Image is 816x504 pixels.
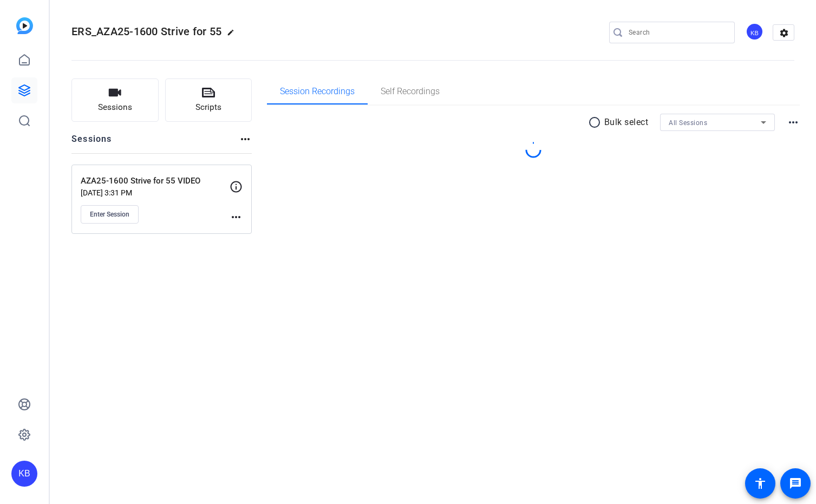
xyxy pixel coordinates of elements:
[230,211,243,224] mat-icon: more_horiz
[629,26,726,39] input: Search
[604,116,649,129] p: Bulk select
[280,87,355,96] span: Session Recordings
[773,25,795,41] mat-icon: settings
[165,78,252,122] button: Scripts
[588,116,604,129] mat-icon: radio_button_unchecked
[754,477,767,490] mat-icon: accessibility
[227,29,240,42] mat-icon: edit
[81,205,139,224] button: Enter Session
[669,119,707,127] span: All Sessions
[787,116,800,129] mat-icon: more_horiz
[71,78,159,122] button: Sessions
[746,23,763,41] div: KB
[90,210,129,219] span: Enter Session
[81,175,230,187] p: AZA25-1600 Strive for 55 VIDEO
[98,101,132,114] span: Sessions
[239,133,252,146] mat-icon: more_horiz
[71,25,221,38] span: ERS_AZA25-1600 Strive for 55
[81,188,230,197] p: [DATE] 3:31 PM
[71,133,112,153] h2: Sessions
[789,477,802,490] mat-icon: message
[381,87,440,96] span: Self Recordings
[16,17,33,34] img: blue-gradient.svg
[11,461,37,487] div: KB
[746,23,765,42] ngx-avatar: Ken Blando
[195,101,221,114] span: Scripts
